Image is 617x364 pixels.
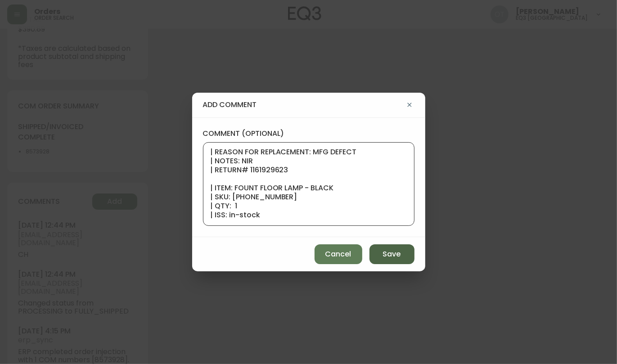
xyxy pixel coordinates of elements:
[383,249,401,259] span: Save
[369,244,414,264] button: Save
[325,249,351,259] span: Cancel
[203,100,405,110] h4: add comment
[211,148,407,220] textarea: TICKET #841321 REPLACEMENT PO: 4135699 *COM will be available in AS400 and in the Admin Portal in...
[315,244,362,264] button: Cancel
[203,129,414,139] label: comment (optional)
